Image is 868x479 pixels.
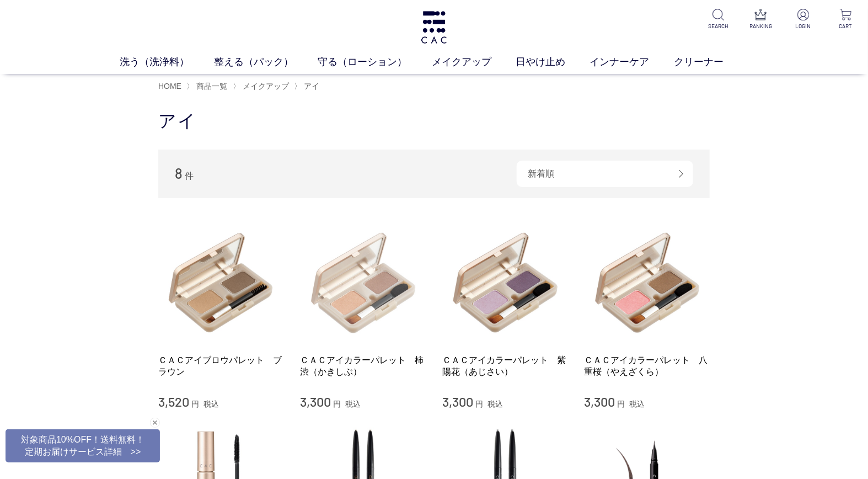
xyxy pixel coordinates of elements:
span: 円 [191,400,199,408]
span: アイ [304,82,319,91]
a: アイ [302,82,319,91]
a: メイクアップ [432,55,516,70]
a: インナーケア [590,55,674,70]
a: ＣＡＣアイブロウパレット ブラウン [158,354,284,378]
a: 守る（ローション） [318,55,431,70]
span: 円 [617,400,625,408]
span: 税込 [629,400,645,408]
div: 新着順 [517,161,693,187]
a: メイクアップ [240,82,289,91]
a: RANKING [747,9,774,30]
li: 〉 [294,81,322,92]
img: ＣＡＣアイブロウパレット ブラウン [158,220,284,346]
img: ＣＡＣアイカラーパレット 紫陽花（あじさい） [442,220,568,346]
img: ＣＡＣアイカラーパレット 八重桜（やえざくら） [585,220,710,346]
span: 3,300 [585,393,615,409]
span: 税込 [487,400,503,408]
span: 3,300 [442,393,473,409]
a: 商品一覧 [194,82,227,91]
a: ＣＡＣアイカラーパレット 紫陽花（あじさい） [442,354,568,378]
span: 8 [175,164,183,182]
span: 3,520 [158,393,189,409]
a: HOME [158,82,181,91]
span: 3,300 [301,393,331,409]
span: 円 [475,400,483,408]
span: 税込 [203,400,219,408]
span: メイクアップ [243,82,289,91]
p: CART [832,22,859,30]
a: クリーナー [674,55,748,70]
p: SEARCH [705,22,732,30]
li: 〉 [186,81,230,92]
span: 税込 [345,400,361,408]
p: LOGIN [790,22,817,30]
a: 日やけ止め [516,55,590,70]
a: LOGIN [790,9,817,30]
a: 整える（パック） [214,55,318,70]
a: SEARCH [705,9,732,30]
h1: アイ [158,109,710,133]
li: 〉 [233,81,292,92]
a: ＣＡＣアイカラーパレット 八重桜（やえざくら） [585,354,710,378]
a: CART [832,9,859,30]
span: 件 [185,171,194,180]
img: ＣＡＣアイカラーパレット 柿渋（かきしぶ） [301,220,426,346]
span: 円 [333,400,341,408]
a: 洗う（洗浄料） [120,55,213,70]
img: logo [420,11,448,44]
p: RANKING [747,22,774,30]
span: 商品一覧 [196,82,227,91]
a: ＣＡＣアイカラーパレット 柿渋（かきしぶ） [301,354,426,378]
